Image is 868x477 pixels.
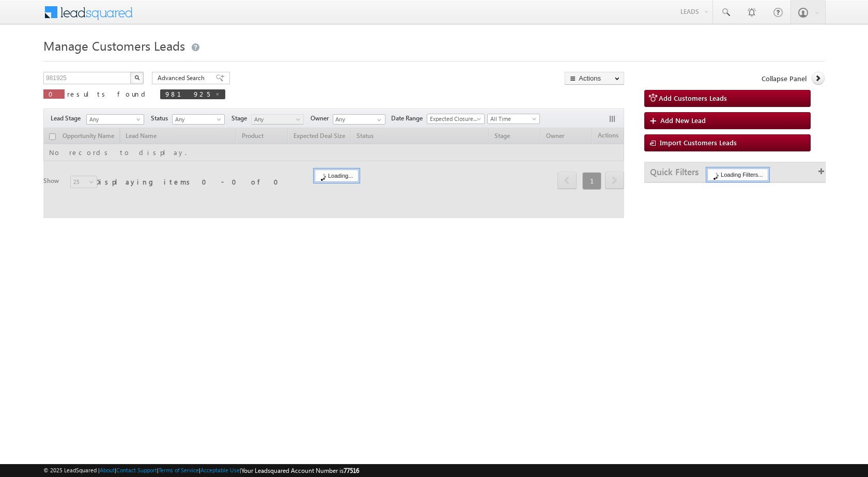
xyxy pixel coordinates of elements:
[762,74,807,83] span: Collapse Panel
[565,72,624,85] button: Actions
[43,37,185,54] span: Manage Customers Leads
[200,467,240,473] a: Acceptable Use
[87,115,141,124] span: Any
[49,89,59,98] span: 0
[252,115,301,124] span: Any
[172,114,225,125] a: Any
[315,170,359,182] div: Loading...
[660,116,706,125] span: Add New Lead
[51,114,85,123] span: Lead Stage
[427,114,481,124] span: Expected Closure Date
[231,114,251,123] span: Stage
[100,467,115,473] a: About
[86,114,144,125] a: Any
[158,73,208,83] span: Advanced Search
[391,114,427,123] span: Date Range
[427,114,485,124] a: Expected Closure Date
[659,94,727,102] span: Add Customers Leads
[241,467,359,474] span: Your Leadsquared Account Number is
[344,467,359,474] span: 77516
[159,467,199,473] a: Terms of Service
[151,114,172,123] span: Status
[488,114,537,124] span: All Time
[311,114,333,123] span: Owner
[333,114,385,125] input: Type to Search
[173,115,222,124] span: Any
[165,89,210,98] span: 981925
[660,138,737,147] span: Import Customers Leads
[371,115,384,125] a: Show All Items
[134,75,139,80] img: Search
[43,466,359,475] span: © 2025 LeadSquared | | | | |
[116,467,157,473] a: Contact Support
[487,114,540,124] a: All Time
[251,114,304,125] a: Any
[67,89,149,98] span: results found
[707,168,768,181] div: Loading Filters...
